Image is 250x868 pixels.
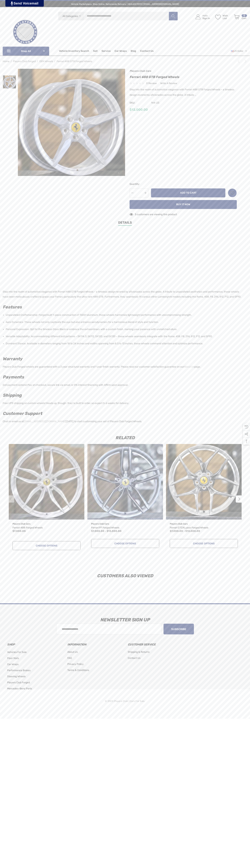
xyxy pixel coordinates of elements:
[13,530,26,533] span: $7,000.00
[4,615,246,625] h3: Newsletter Sign Up
[13,526,81,530] a: Ferrari 488 Forged Wheels,$7,000.00
[140,49,154,53] a: Contact Us
[67,661,84,667] a: Privacy Policy
[3,392,245,398] h2: Shipping
[3,400,245,406] p: Free UPS shipping on custom wheels! Heads up, though: they're built to order, so expect 5-6 weeks...
[91,526,159,530] a: Ferrari FF Forged Wheels,Price range from $7,000.00 to $13,000.00
[7,661,19,667] a: Car Wraps
[6,313,192,316] span: Unparalleled Craftsmanship: Forged built 1-piece construction of T6061 aluminum, these wheels har...
[67,650,78,654] span: About Us
[11,1,13,5] img: PjwhLS0gR2VuZXJhdG9yOiBHcmF2aXQuaW8gLS0+PHN2ZyB4bWxucz0iaHR0cDovL3d3dy53My5vcmcvMjAwMC9zdmciIHhtb...
[93,48,102,55] a: Sell
[170,530,200,533] span: $7,000.00 - $13,000.00
[7,651,27,654] span: Vehicles For Sale
[18,69,125,176] img: Ferrari 488 GTB Forged Wheels
[57,60,92,63] a: Ferrari 488 GTB Forged Wheels
[7,657,19,660] span: Floor Mats
[130,211,177,217] div: 5 customers are viewing this product
[202,17,210,20] p: Sign In
[170,522,238,526] p: Players Club Cars
[102,49,111,53] span: Service
[230,191,234,195] svg: Wish List
[7,687,32,690] span: Mercedes-Benz Parts
[130,100,147,105] span: SKU:
[7,680,30,686] a: Players Club Forged
[6,335,213,338] span: Versatile Adaptability: Accommodating different bolt patterns – 5X114.3, 5X112, 5X120, and 5X130 ...
[169,12,178,21] button: Search
[91,530,122,533] span: $7,000.00 - $13,000.00
[130,69,151,73] a: Players Club Cars
[7,669,31,672] span: Performance Brakes
[245,425,248,429] svg: Recently Viewed
[3,418,245,424] p: Chat or email us at [DATE] to start customizing your set of Players Club Forged Wheels.
[67,642,122,647] h3: Information
[170,526,238,530] a: Ferrari GTC4Lusso Forged Wheels,Price range from $7,000.00 to $13,000.00
[67,663,84,666] span: Privacy Policy
[115,48,131,55] a: Car Wraps
[115,49,127,53] span: Car Wraps
[234,14,239,19] svg: Review Your Cart
[170,539,238,548] a: Choose Options
[245,432,248,436] svg: Social Media
[128,649,150,655] a: Shipping & Returns
[7,655,19,661] a: Floor Mats
[195,14,201,19] svg: Icon User Account
[128,657,140,660] span: Contact Us
[191,11,212,23] a: Sign in
[3,363,245,369] p: Players Club Forged wheels are guaranteed with a 3 year structural warranty and 1 year finish war...
[237,59,242,63] a: Previous
[215,15,221,20] svg: Wish List
[13,526,43,529] span: Ferrari 488 Forged Wheels
[13,522,81,526] p: Players Club Cars
[130,182,148,186] label: Quantity:
[3,47,49,56] p: Shop All
[3,374,245,380] h2: Payments
[7,675,26,678] span: Steering Wheels
[7,674,26,680] a: Steering Wheels
[3,60,9,63] a: Home
[3,304,245,310] h2: Features
[3,75,16,88] img: Ferrari 488 GTB Forged Wheels
[87,444,163,520] img: Ferrari FF Wheels
[166,444,242,520] img: Ferrari GTC4Lusso wheels
[231,48,247,55] a: USD
[3,356,245,362] h2: Warranty
[160,82,177,85] span: Write a Review
[3,290,241,298] span: Step into the realm of automotive elegance with Ferrari 488 GTB Forged Wheels – a timeless design...
[7,436,243,440] h2: Related
[7,574,243,578] h2: Customers Also Viewed
[71,3,179,5] span: Vehicle Marketplace. Shop Online. Nationwide Delivery. | 404.602.9593 | [EMAIL_ADDRESS][DOMAIN_NAME]
[3,410,245,417] h2: Customer Support
[147,100,159,105] span: 144-23
[236,495,243,503] button: Go to slide 2 of 2
[79,15,81,18] svg: Icon Arrow Down
[7,495,14,503] button: Go to slide 2 of 2
[91,522,159,526] p: Players Club Cars
[67,657,72,660] span: FAQ
[214,11,232,23] a: Wish List Wish List
[131,49,136,53] a: Blog
[164,624,194,634] button: Subscribe
[63,15,78,18] span: All Categories
[59,49,89,53] a: Vehicle Inventory Search
[242,14,247,17] p: 0
[6,342,203,345] span: Dominant Stance: Available in diameters ranging from 18 to 24 inches and widths spanning from 8.5...
[166,444,242,520] a: Ferrari GTC4Lusso Forged Wheels,Price range from $7,000.00 to $13,000.00
[160,81,177,86] a: Write a Review
[232,11,247,25] a: Cart with 0 items
[128,650,150,654] span: Shipping & Returns
[91,539,159,548] a: Choose Options
[13,60,36,63] span: Players Club Forged
[6,328,177,331] span: Personal Expression: Opt for the timeless Gloss Black or embrace the extraordinary with a custom ...
[243,440,250,443] svg: Top
[7,667,31,674] a: Performance Brakes
[9,444,84,520] img: Ferrari 488 Wheels
[58,12,84,21] a: All Categories Icon Arrow Down Icon Arrow Up
[242,59,247,63] a: Next
[67,655,72,661] a: FAQ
